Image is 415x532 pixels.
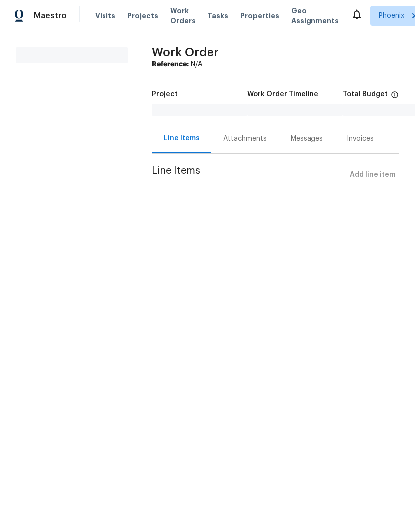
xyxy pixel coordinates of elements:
span: Tasks [207,12,228,19]
div: Messages [291,134,323,144]
span: Projects [127,11,158,21]
div: N/A [152,59,399,69]
div: Line Items [164,133,200,143]
span: Work Order [152,46,219,58]
span: Properties [240,11,279,21]
h5: Project [152,91,178,98]
span: Phoenix [379,11,404,21]
span: Maestro [34,11,67,21]
h5: Total Budget [343,91,388,98]
b: Reference: [152,61,189,68]
span: The total cost of line items that have been proposed by Opendoor. This sum includes line items th... [391,91,399,104]
span: Geo Assignments [291,6,339,26]
div: Attachments [223,134,267,144]
span: Visits [95,11,115,21]
span: Line Items [152,166,346,184]
span: Work Orders [170,6,196,26]
div: Invoices [347,134,374,144]
h5: Work Order Timeline [247,91,318,98]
